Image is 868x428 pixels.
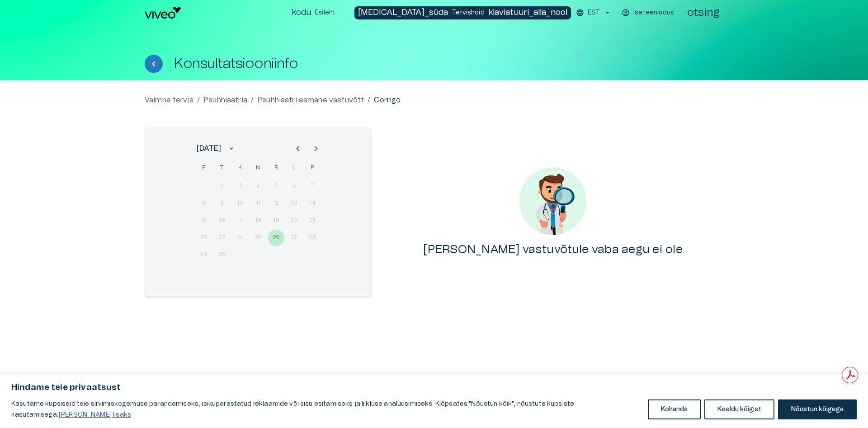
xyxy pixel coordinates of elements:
font: Nõustun kõigega [791,406,844,413]
font: / [368,96,370,104]
button: koduEsileht [288,6,340,19]
font: T [220,165,224,170]
font: EST [588,10,600,16]
font: kodu [292,9,311,17]
span: pühapäev [304,159,321,177]
font: Kasutame küpsiseid teie sirvimiskogemuse parandamiseks, isikupärastatud reklaamide või sisu esita... [11,401,574,418]
button: [MEDICAL_DATA]_südaTervishoidklaviatuuri_alla_nool [354,6,571,19]
font: / [197,96,200,104]
font: Vaimne tervis [145,96,193,104]
font: Konsultatsiooniinfo [174,56,298,71]
font: / [251,96,254,104]
span: laupäev [286,159,302,177]
font: R [274,165,278,170]
font: [DATE] [197,145,221,152]
a: Loe lisaks [58,411,132,418]
button: Tagasi [145,55,163,73]
a: Loe lisaks [133,411,134,418]
font: [PERSON_NAME] vastuvõtule vaba aegu ei ole [423,244,683,255]
font: [MEDICAL_DATA]_süda [358,9,448,17]
img: Viveo logo [145,7,181,19]
button: ava otsingu modaalaken [684,4,723,22]
font: Abi [49,7,60,14]
img: Sisu puudub [519,167,587,235]
a: Psühhiaatri esmane vastuvõtt [257,95,364,106]
font: N [256,165,260,170]
button: Järgmisel kuul [307,139,325,158]
font: Tervishoid [452,10,485,16]
span: reede [268,159,284,177]
font: Psühhiaatri esmane vastuvõtt [257,96,364,104]
button: Kalendrivaade on avatud, lülita aastavaatele [224,141,239,156]
a: Vaimne tervis [145,95,193,106]
a: Psühhiaatria [203,95,247,106]
font: Hindame teie privaatsust [11,384,121,392]
font: K [238,165,242,170]
font: [PERSON_NAME] lisaks [59,412,131,418]
span: kolmapäev [232,159,248,177]
button: Iseteenindus [620,6,676,19]
font: Keeldu kõigist [717,406,761,413]
font: Psühhiaatria [203,96,247,104]
button: Nõustun kõigega [778,399,857,419]
font: E [202,165,205,170]
button: Keeldu kõigist [704,399,774,419]
font: klaviatuuri_alla_nool [488,9,567,17]
font: otsing [687,7,720,18]
font: L [292,165,296,170]
font: Esileht [315,10,335,16]
span: esmaspäev [196,159,212,177]
button: EST [575,6,613,19]
font: P [311,165,314,170]
span: teisipäev [214,159,230,177]
font: Corrigo [374,96,401,104]
button: Kohanda [648,399,701,419]
span: neljapäev [250,159,266,177]
font: Iseteenindus [633,10,674,16]
a: Navigeeri avalehele [145,7,284,19]
font: Kohanda [661,406,688,413]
